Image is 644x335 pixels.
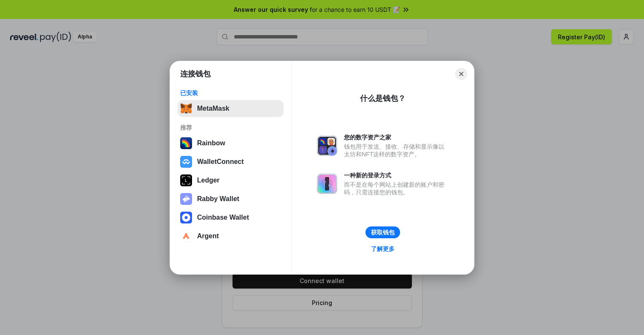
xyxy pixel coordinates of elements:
div: 已安装 [180,89,281,97]
div: WalletConnect [197,158,244,166]
img: svg+xml,%3Csvg%20xmlns%3D%22http%3A%2F%2Fwww.w3.org%2F2000%2Fsvg%22%20fill%3D%22none%22%20viewBox... [317,174,337,194]
div: Ledger [197,177,219,184]
div: 了解更多 [371,245,395,253]
div: Coinbase Wallet [197,214,249,221]
button: Argent [178,228,284,245]
div: 推荐 [180,124,281,131]
button: Rainbow [178,135,284,152]
img: svg+xml,%3Csvg%20xmlns%3D%22http%3A%2F%2Fwww.w3.org%2F2000%2Fsvg%22%20width%3D%2228%22%20height%3... [180,174,192,186]
img: svg+xml,%3Csvg%20width%3D%22120%22%20height%3D%22120%22%20viewBox%3D%220%200%20120%20120%22%20fil... [180,137,192,149]
div: 一种新的登录方式 [344,172,449,179]
div: 什么是钱包？ [360,93,406,103]
button: Close [455,68,467,80]
img: svg+xml,%3Csvg%20xmlns%3D%22http%3A%2F%2Fwww.w3.org%2F2000%2Fsvg%22%20fill%3D%22none%22%20viewBox... [180,193,192,205]
div: Rabby Wallet [197,195,239,203]
img: svg+xml,%3Csvg%20width%3D%2228%22%20height%3D%2228%22%20viewBox%3D%220%200%2028%2028%22%20fill%3D... [180,212,192,223]
div: 钱包用于发送、接收、存储和显示像以太坊和NFT这样的数字资产。 [344,143,449,158]
img: svg+xml,%3Csvg%20width%3D%2228%22%20height%3D%2228%22%20viewBox%3D%220%200%2028%2028%22%20fill%3D... [180,156,192,168]
button: 获取钱包 [365,226,400,238]
div: 您的数字资产之家 [344,133,449,141]
h1: 连接钱包 [180,69,211,79]
img: svg+xml,%3Csvg%20width%3D%2228%22%20height%3D%2228%22%20viewBox%3D%220%200%2028%2028%22%20fill%3D... [180,230,192,242]
a: 了解更多 [366,243,400,254]
button: Ledger [178,172,284,189]
button: Rabby Wallet [178,191,284,207]
div: 获取钱包 [371,229,395,236]
button: Coinbase Wallet [178,209,284,226]
img: svg+xml,%3Csvg%20xmlns%3D%22http%3A%2F%2Fwww.w3.org%2F2000%2Fsvg%22%20fill%3D%22none%22%20viewBox... [317,136,337,156]
div: Argent [197,232,219,240]
img: svg+xml,%3Csvg%20fill%3D%22none%22%20height%3D%2233%22%20viewBox%3D%220%200%2035%2033%22%20width%... [180,103,192,114]
button: MetaMask [178,100,284,117]
button: WalletConnect [178,153,284,170]
div: 而不是在每个网站上创建新的账户和密码，只需连接您的钱包。 [344,181,449,196]
div: MetaMask [197,105,229,112]
div: Rainbow [197,139,225,147]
